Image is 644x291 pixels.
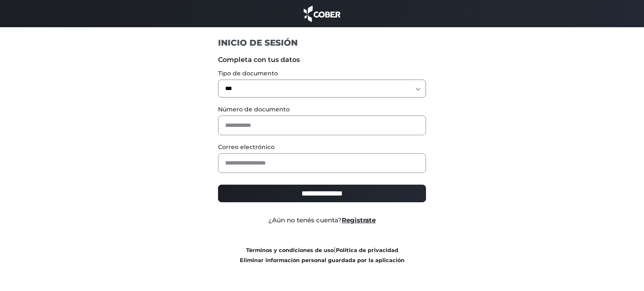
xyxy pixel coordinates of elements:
[336,247,398,253] a: Política de privacidad
[342,216,376,224] a: Registrate
[301,4,343,23] img: cober_marca.png
[246,247,334,253] a: Términos y condiciones de uso
[218,55,426,65] label: Completa con tus datos
[218,37,426,48] h1: INICIO DE SESIÓN
[218,143,426,152] label: Correo electrónico
[218,69,426,78] label: Tipo de documento
[212,216,433,225] div: ¿Aún no tenés cuenta?
[212,245,433,265] div: |
[240,257,405,263] a: Eliminar información personal guardada por la aplicación
[218,105,426,114] label: Número de documento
